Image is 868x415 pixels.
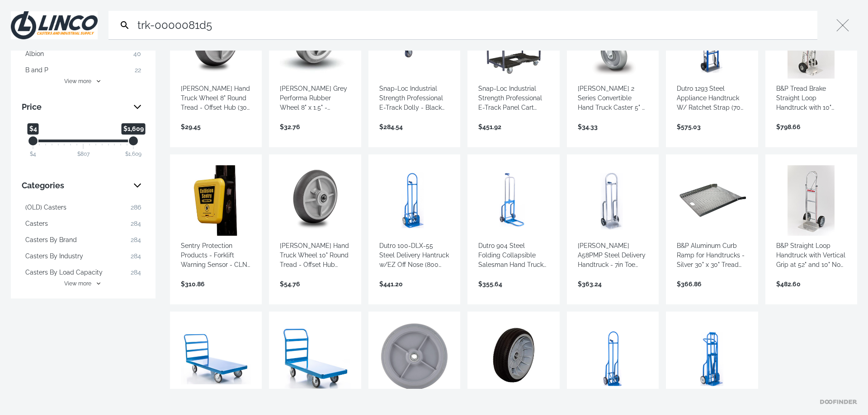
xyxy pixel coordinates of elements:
span: 284 [131,268,141,277]
span: Linco Casters & Industrial Supply [64,189,157,196]
span: 284 [131,252,141,261]
span: 284 [131,235,141,245]
button: Casters 284 [22,216,145,231]
button: Casters By Load Capacity 284 [22,265,145,280]
span: Casters [25,219,48,228]
div: $1,609 [125,150,142,158]
label: Email Address [14,124,208,135]
svg: Search [119,20,130,31]
span: B and P [25,65,48,75]
span: 284 [131,219,141,228]
div: $807 [77,150,90,158]
span: Albion [25,49,44,59]
div: Maximum Price [128,135,139,146]
button: Casters By Industry 284 [22,249,145,263]
span: 40 [133,49,141,59]
button: Casters By Brand 284 [22,233,145,247]
span: 22 [135,65,141,75]
span: Price [22,100,127,114]
button: B and P 22 [22,63,145,77]
img: Close [11,11,98,39]
button: View more [22,77,145,85]
span: View more [64,280,91,288]
a: Doofinder home page [820,400,857,404]
span: Casters By Brand [25,235,77,245]
span: View more [64,77,91,85]
div: Minimum Price [28,135,38,146]
span: 286 [131,203,141,212]
strong: Sign up and Save 10% On Your Order [38,105,183,114]
span: Categories [22,178,127,193]
button: Albion 40 [22,47,145,61]
input: Search… [136,11,814,39]
span: Casters By Industry [25,252,83,261]
button: (OLD) Casters 286 [22,200,145,214]
button: View more [22,280,145,288]
div: $4 [30,150,36,158]
span: Casters By Load Capacity [25,268,103,277]
span: (OLD) Casters [25,203,66,212]
input: Subscribe [14,162,59,178]
button: Close [828,11,857,40]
